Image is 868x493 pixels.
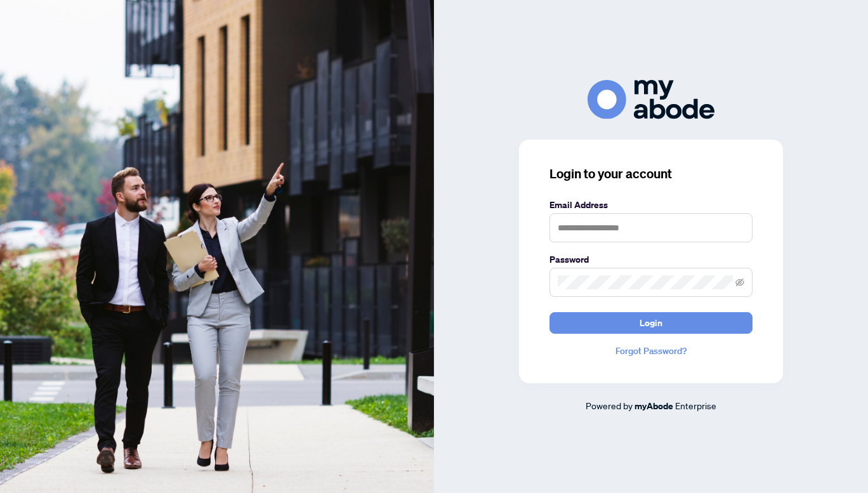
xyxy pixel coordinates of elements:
[549,198,753,212] label: Email Address
[640,313,662,333] span: Login
[588,80,714,119] img: ma-logo
[549,165,753,183] h3: Login to your account
[549,312,753,334] button: Login
[635,399,673,413] a: myAbode
[735,278,744,287] span: eye-invisible
[675,400,716,411] span: Enterprise
[549,253,753,266] label: Password
[549,344,753,358] a: Forgot Password?
[586,400,633,411] span: Powered by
